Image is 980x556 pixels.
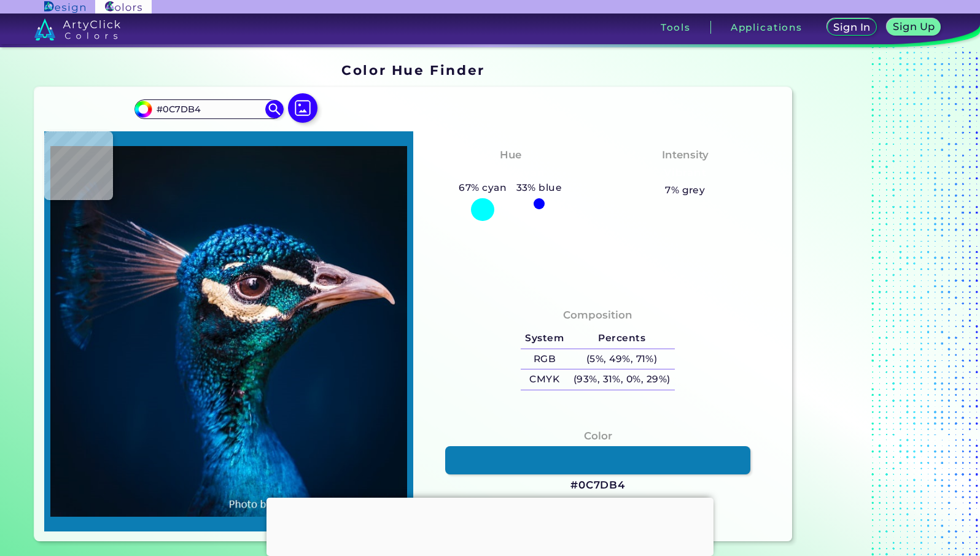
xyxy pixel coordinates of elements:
[521,328,569,349] h5: System
[584,427,612,445] h4: Color
[665,182,705,198] h5: 7% grey
[521,349,569,369] h5: RGB
[454,180,511,196] h5: 67% cyan
[563,306,632,324] h4: Composition
[829,20,875,36] a: Sign In
[569,369,675,390] h5: (93%, 31%, 0%, 29%)
[889,20,938,36] a: Sign Up
[50,137,407,525] img: img_pavlin.jpg
[521,369,569,390] h5: CMYK
[341,61,484,79] h1: Color Hue Finder
[835,23,869,32] h5: Sign In
[895,22,933,31] h5: Sign Up
[500,146,521,164] h4: Hue
[658,166,712,180] h3: Vibrant
[152,101,266,117] input: type color..
[470,166,550,180] h3: Bluish Cyan
[288,93,317,123] img: icon picture
[266,498,714,553] iframe: Advertisement
[662,146,709,164] h4: Intensity
[569,349,675,369] h5: (5%, 49%, 71%)
[265,100,284,118] img: icon search
[44,1,85,13] img: ArtyClick Design logo
[34,18,121,41] img: logo_artyclick_colors_white.svg
[511,180,567,196] h5: 33% blue
[731,23,803,32] h3: Applications
[569,328,675,349] h5: Percents
[661,23,691,32] h3: Tools
[570,478,625,493] h3: #0C7DB4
